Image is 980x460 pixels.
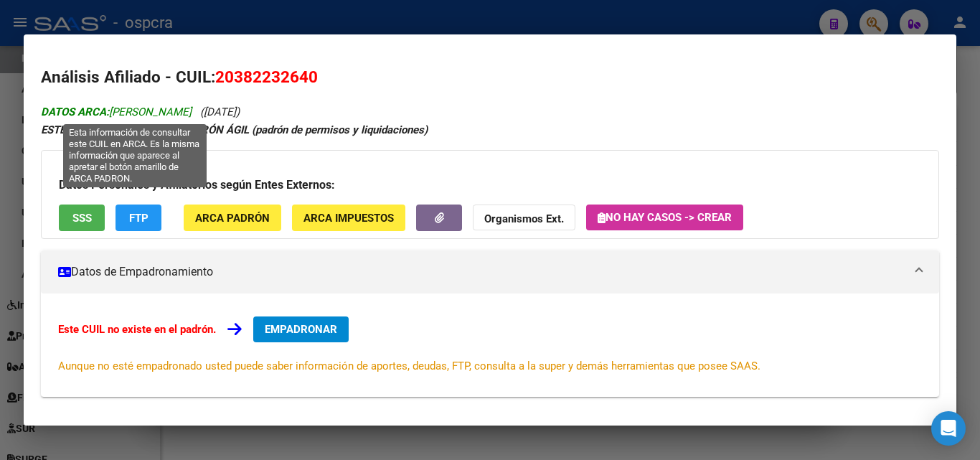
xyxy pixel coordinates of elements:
[473,205,575,231] button: Organismos Ext.
[184,205,281,231] button: ARCA Padrón
[215,67,318,86] span: 20382232640
[41,65,939,90] h2: Análisis Afiliado - CUIL:
[41,105,192,118] span: [PERSON_NAME]
[116,205,161,231] button: FTP
[58,263,905,281] mat-panel-title: Datos de Empadronamiento
[484,212,564,225] strong: Organismos Ext.
[200,105,240,118] span: ([DATE])
[195,212,270,225] span: ARCA Padrón
[931,411,966,446] div: Open Intercom Messenger
[59,205,105,231] button: SSS
[72,212,92,225] span: SSS
[41,250,939,294] mat-expansion-panel-header: Datos de Empadronamiento
[253,316,349,342] button: EMPADRONAR
[129,212,149,225] span: FTP
[41,123,428,136] strong: ESTE CUIL NO EXISTE EN EL PADRÓN ÁGIL (padrón de permisos y liquidaciones)
[292,205,405,231] button: ARCA Impuestos
[41,294,939,397] div: Datos de Empadronamiento
[598,211,732,224] span: No hay casos -> Crear
[59,177,921,194] h3: Datos Personales y Afiliatorios según Entes Externos:
[58,360,760,372] span: Aunque no esté empadronado usted puede saber información de aportes, deudas, FTP, consulta a la s...
[586,205,743,230] button: No hay casos -> Crear
[58,323,216,336] strong: Este CUIL no existe en el padrón.
[265,323,337,336] span: EMPADRONAR
[41,105,109,118] strong: DATOS ARCA:
[303,212,394,225] span: ARCA Impuestos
